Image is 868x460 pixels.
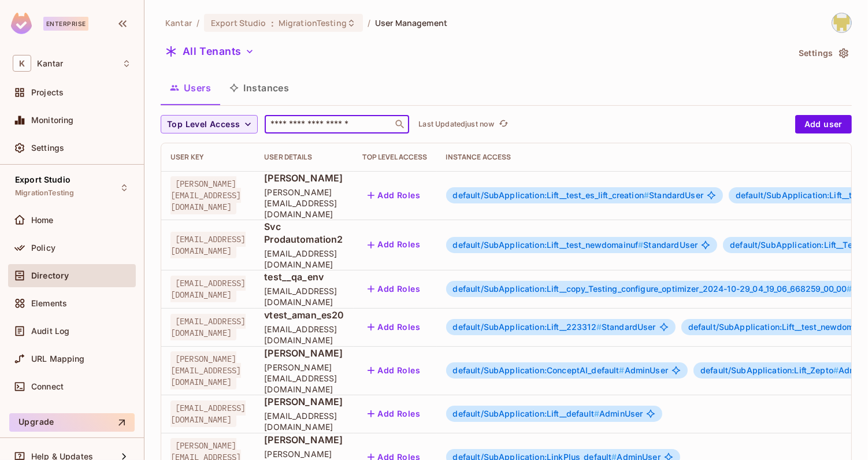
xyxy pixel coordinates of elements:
div: Top Level Access [363,153,428,162]
span: [PERSON_NAME] [264,172,344,184]
p: Last Updated just now [418,120,494,129]
div: User Details [264,153,344,162]
span: [EMAIL_ADDRESS][DOMAIN_NAME] [170,400,246,427]
span: Projects [31,88,64,97]
span: [EMAIL_ADDRESS][DOMAIN_NAME] [264,324,344,346]
span: Directory [31,271,69,280]
span: default/SubApplication:Lift_Zepto [700,365,839,375]
span: StandardUser [453,240,698,250]
span: # [638,240,643,250]
span: K [13,55,31,72]
button: Instances [220,73,298,102]
span: [PERSON_NAME] [264,347,344,359]
span: # [644,190,649,200]
span: the active workspace [165,17,192,28]
span: URL Mapping [31,354,85,363]
span: Policy [31,243,55,253]
button: All Tenants [161,42,259,61]
span: # [594,409,599,418]
button: refresh [496,117,510,131]
span: [EMAIL_ADDRESS][DOMAIN_NAME] [170,232,246,258]
button: Add user [795,115,852,133]
span: Export Studio [15,175,71,184]
span: Settings [31,143,64,153]
span: default/SubApplication:Lift__test_newdomainuf [453,240,644,250]
span: [PERSON_NAME][EMAIL_ADDRESS][DOMAIN_NAME] [170,176,241,214]
button: Add Roles [363,280,425,298]
span: User Management [375,17,447,28]
span: Top Level Access [167,117,240,132]
span: [PERSON_NAME][EMAIL_ADDRESS][DOMAIN_NAME] [170,351,241,389]
span: Svc Prodautomation2 [264,220,344,246]
span: default/SubApplication:Lift__default [453,409,600,418]
span: AdminUser [453,409,643,418]
span: Monitoring [31,116,74,125]
button: Upgrade [9,413,135,432]
button: Add Roles [363,236,425,254]
span: [PERSON_NAME] [264,433,344,446]
span: default/SubApplication:Lift__test_es_lift_creation [453,190,650,200]
span: StandardUser [453,191,703,200]
span: [PERSON_NAME][EMAIL_ADDRESS][DOMAIN_NAME] [264,187,344,220]
span: # [847,284,852,294]
span: Export Studio [211,17,266,28]
span: vtest_aman_es20 [264,309,344,321]
button: Settings [794,44,852,62]
span: [EMAIL_ADDRESS][DOMAIN_NAME] [264,248,344,270]
li: / [196,17,199,28]
span: [EMAIL_ADDRESS][DOMAIN_NAME] [170,314,246,340]
div: Enterprise [43,17,88,31]
span: MigrationTesting [279,17,347,28]
button: Add Roles [363,186,425,205]
span: default/SubApplication:Lift__copy_Testing_configure_optimizer_2024-10-29_04_19_06_668259_00_00 [453,284,852,294]
span: AdminUser [453,366,669,375]
span: Elements [31,299,67,308]
span: Click to refresh data [494,117,510,131]
span: # [833,365,839,375]
span: Audit Log [31,327,69,336]
img: SReyMgAAAABJRU5ErkJggg== [11,13,32,34]
span: # [620,365,625,375]
span: default/SubApplication:Lift__223312 [453,322,602,332]
span: Workspace: Kantar [37,59,63,68]
li: / [368,17,370,28]
span: [PERSON_NAME] [264,395,344,408]
span: [PERSON_NAME][EMAIL_ADDRESS][DOMAIN_NAME] [264,362,344,395]
span: test__qa_env [264,270,344,283]
span: default/SubApplication:ConceptAI_default [453,365,625,375]
button: Users [161,73,220,102]
span: Home [31,216,54,225]
span: StandardUser [453,322,656,332]
span: refresh [499,118,509,130]
span: : [270,18,275,28]
button: Add Roles [363,318,425,336]
button: Add Roles [363,405,425,423]
span: [EMAIL_ADDRESS][DOMAIN_NAME] [170,276,246,302]
span: [EMAIL_ADDRESS][DOMAIN_NAME] [264,410,344,432]
span: Connect [31,382,64,391]
span: MigrationTesting [15,188,74,198]
button: Add Roles [363,361,425,380]
div: User Key [170,153,246,162]
button: Top Level Access [161,115,258,133]
span: # [596,322,602,332]
span: [EMAIL_ADDRESS][DOMAIN_NAME] [264,285,344,307]
img: Girishankar.VP@kantar.com [832,13,851,32]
